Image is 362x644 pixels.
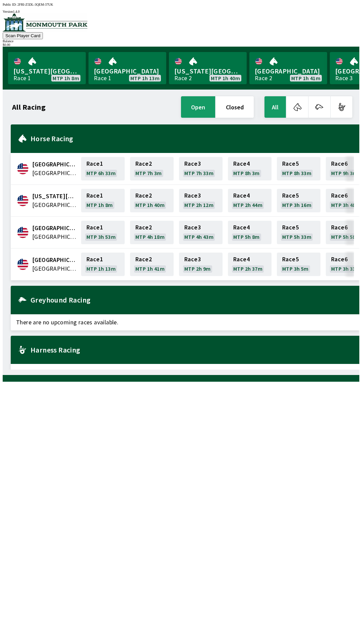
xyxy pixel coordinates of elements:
div: Race 2 [174,75,192,81]
span: Race 2 [135,257,152,262]
span: MTP 1h 8m [53,75,79,81]
div: Version 1.4.0 [3,10,359,13]
span: Race 5 [282,161,299,166]
span: Race 4 [233,193,250,198]
span: Race 6 [331,193,348,198]
span: MTP 8h 33m [282,170,311,176]
span: Race 4 [233,257,250,262]
span: MTP 3h 33m [331,266,360,271]
span: [US_STATE][GEOGRAPHIC_DATA] [13,67,80,75]
button: open [181,96,215,118]
span: MTP 3h 48m [331,202,360,208]
span: [GEOGRAPHIC_DATA] [94,67,161,75]
span: Race 3 [184,161,201,166]
span: MTP 7h 33m [184,170,214,176]
div: Race 1 [13,75,31,81]
a: Race4MTP 2h 44m [228,189,271,212]
a: Race1MTP 1h 8m [81,189,125,212]
span: 2FRI-Z5DL-3QEM-37UK [17,3,53,6]
span: Race 1 [86,193,103,198]
a: Race5MTP 5h 33m [277,221,320,244]
a: Race3MTP 4h 43m [179,221,223,244]
span: United States [32,264,77,273]
span: Fairmount Park [32,224,77,232]
span: MTP 2h 37m [233,266,262,271]
span: Race 1 [86,225,103,230]
h2: Harness Racing [31,347,354,353]
span: Delaware Park [32,192,77,201]
span: MTP 5h 58m [331,234,360,239]
span: MTP 6h 33m [86,170,116,176]
div: Race 1 [94,75,111,81]
span: Race 3 [184,225,201,230]
span: MTP 1h 13m [86,266,116,271]
div: Race 3 [335,75,353,81]
a: Race1MTP 6h 33m [81,157,125,180]
span: MTP 1h 13m [130,75,160,81]
a: Race1MTP 1h 13m [81,253,125,276]
span: MTP 9h 3m [331,170,358,176]
span: MTP 3h 16m [282,202,311,208]
h2: Horse Racing [31,136,354,141]
span: Race 4 [233,225,250,230]
span: MTP 4h 18m [135,234,165,239]
span: Race 1 [86,161,103,166]
span: MTP 1h 41m [135,266,165,271]
a: Race5MTP 3h 5m [277,253,320,276]
span: MTP 5h 8m [233,234,260,239]
a: Race3MTP 2h 9m [179,253,223,276]
img: venue logo [3,13,87,32]
a: Race3MTP 2h 12m [179,189,223,212]
span: Race 6 [331,257,348,262]
a: [US_STATE][GEOGRAPHIC_DATA]Race 1MTP 1h 8m [8,52,86,84]
div: $ 0.00 [3,43,359,47]
span: [US_STATE][GEOGRAPHIC_DATA] [174,67,241,75]
a: [GEOGRAPHIC_DATA]Race 1MTP 1h 13m [88,52,166,84]
span: MTP 8h 3m [233,170,260,176]
h1: All Racing [12,104,46,110]
span: Race 3 [184,193,201,198]
span: MTP 2h 44m [233,202,262,208]
span: MTP 3h 5m [282,266,309,271]
span: Race 1 [86,257,103,262]
a: Race2MTP 4h 18m [130,221,174,244]
h2: Greyhound Racing [31,297,354,303]
a: Race3MTP 7h 33m [179,157,223,180]
span: Race 5 [282,193,299,198]
div: Balance [3,39,359,43]
a: Race2MTP 7h 3m [130,157,174,180]
a: Race4MTP 5h 8m [228,221,271,244]
a: Race4MTP 2h 37m [228,253,271,276]
span: MTP 5h 33m [282,234,311,239]
span: Race 6 [331,161,348,166]
span: Race 3 [184,257,201,262]
span: MTP 2h 12m [184,202,214,208]
a: Race5MTP 3h 16m [277,189,320,212]
a: [US_STATE][GEOGRAPHIC_DATA]Race 2MTP 1h 40m [169,52,247,84]
a: Race5MTP 8h 33m [277,157,320,180]
div: Public ID: [3,3,359,6]
span: Canterbury Park [32,160,77,169]
span: Race 4 [233,161,250,166]
span: There are no upcoming races available. [11,364,359,380]
span: MTP 1h 8m [86,202,113,208]
span: United States [32,232,77,241]
span: Monmouth Park [32,256,77,264]
span: Race 5 [282,257,299,262]
a: [GEOGRAPHIC_DATA]Race 2MTP 1h 41m [249,52,327,84]
span: MTP 4h 43m [184,234,214,239]
span: Race 2 [135,161,152,166]
span: Race 6 [331,225,348,230]
a: Race1MTP 3h 53m [81,221,125,244]
span: United States [32,169,77,177]
span: MTP 1h 40m [211,75,240,81]
a: Race2MTP 1h 41m [130,253,174,276]
span: MTP 1h 40m [135,202,165,208]
span: Race 2 [135,193,152,198]
span: United States [32,201,77,209]
div: Race 2 [255,75,272,81]
button: closed [216,96,254,118]
button: All [264,96,286,118]
a: Race4MTP 8h 3m [228,157,271,180]
a: Race2MTP 1h 40m [130,189,174,212]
